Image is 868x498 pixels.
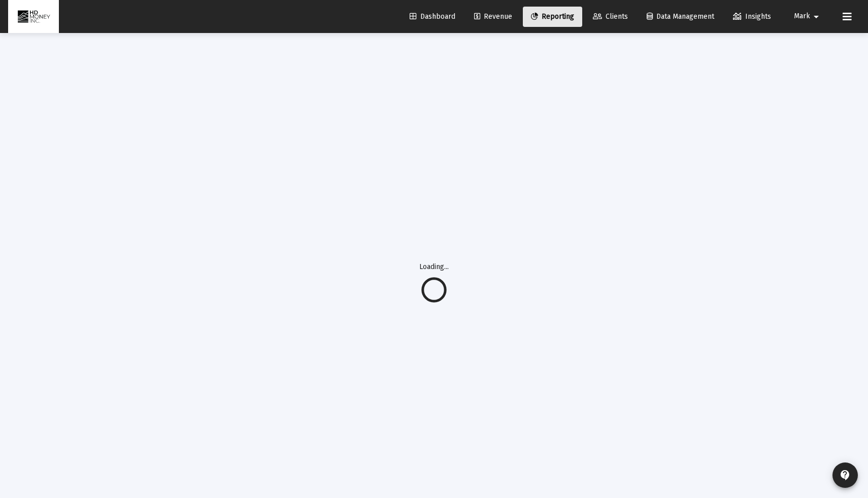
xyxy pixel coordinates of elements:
a: Reporting [523,7,582,27]
span: Dashboard [410,12,455,21]
a: Clients [585,7,636,27]
span: Revenue [474,12,512,21]
a: Data Management [639,7,722,27]
button: Mark [782,6,834,26]
a: Revenue [466,7,520,27]
mat-icon: contact_support [839,469,851,481]
img: Dashboard [16,7,51,27]
a: Dashboard [402,7,463,27]
span: Mark [794,12,810,21]
span: Insights [733,12,771,21]
span: Data Management [647,12,714,21]
span: Clients [593,12,628,21]
span: Reporting [531,12,574,21]
mat-icon: arrow_drop_down [810,7,822,27]
a: Insights [725,7,779,27]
